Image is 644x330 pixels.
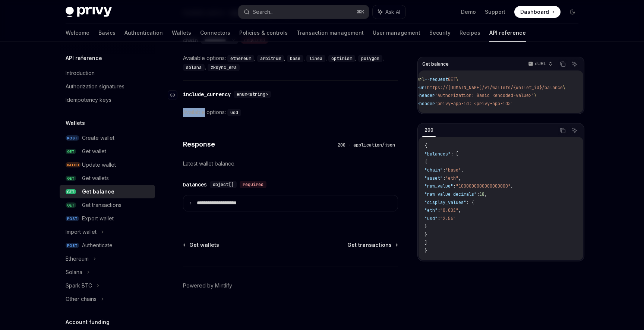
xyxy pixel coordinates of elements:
[66,119,85,128] h5: Wallets
[385,8,400,16] span: Ask AI
[253,7,274,16] div: Search...
[60,212,155,225] a: POSTExport wallet
[535,61,546,67] p: cURL
[306,54,328,63] div: ,
[237,91,268,97] span: enum<string>
[445,175,458,181] span: "eth"
[422,126,436,135] div: 200
[82,187,114,196] div: Get balance
[461,167,464,173] span: ,
[424,207,438,213] span: "eth"
[438,216,440,221] span: :
[239,5,369,19] button: Search...⌘K
[66,202,76,208] span: GET
[358,54,385,63] div: ,
[458,207,461,213] span: ,
[183,91,231,98] div: include_currency
[239,24,288,42] a: Policies & controls
[453,183,456,189] span: :
[208,64,240,71] code: zksync_era
[297,24,364,42] a: Transaction management
[456,183,511,189] span: "1000000000000000000"
[485,8,505,16] a: Support
[66,216,79,221] span: POST
[424,151,451,157] span: "balances"
[168,88,183,103] a: Navigate to header
[461,8,476,16] a: Demo
[66,189,76,195] span: GET
[66,69,95,78] div: Introduction
[66,295,97,304] div: Other chains
[514,6,561,18] a: Dashboard
[570,59,580,69] button: Ask AI
[66,254,89,263] div: Ethereum
[66,54,102,63] h5: API reference
[66,149,76,154] span: GET
[98,24,116,42] a: Basics
[414,101,435,107] span: --header
[424,76,448,82] span: --request
[438,207,440,213] span: :
[427,85,563,91] span: https://[DOMAIN_NAME]/v1/wallets/{wallet_id}/balance
[458,175,461,181] span: ,
[445,167,461,173] span: "base"
[414,85,427,91] span: --url
[424,199,466,205] span: "display_values"
[563,85,565,91] span: \
[200,24,230,42] a: Connectors
[520,8,549,16] span: Dashboard
[328,54,358,63] div: ,
[82,147,106,156] div: Get wallet
[213,182,234,188] span: object[]
[424,183,453,189] span: "raw_value"
[66,318,110,327] h5: Account funding
[82,133,114,142] div: Create wallet
[60,172,155,185] a: GETGet wallets
[566,6,578,18] button: Toggle dark mode
[424,240,427,246] span: ]
[414,92,435,98] span: --header
[477,191,479,197] span: :
[227,109,241,116] code: usd
[558,59,568,69] button: Copy the contents from the code block
[82,160,116,169] div: Update wallet
[524,58,556,70] button: cURL
[424,159,427,165] span: {
[66,82,124,91] div: Authorization signatures
[373,5,405,19] button: Ask AI
[448,76,456,82] span: GET
[240,181,266,188] div: required
[66,268,82,277] div: Solana
[66,281,92,290] div: Spark BTC
[451,151,458,157] span: : [
[60,145,155,158] a: GETGet wallet
[414,76,424,82] span: curl
[335,141,398,149] div: 200 - application/json
[424,216,438,221] span: "usd"
[183,181,207,188] div: balances
[66,176,76,181] span: GET
[422,61,449,67] span: Get balance
[424,191,477,197] span: "raw_value_decimals"
[424,167,443,173] span: "chain"
[328,55,355,62] code: optimism
[60,131,155,145] a: POSTCreate wallet
[443,167,445,173] span: :
[443,175,445,181] span: :
[184,241,219,249] a: Get wallets
[172,24,191,42] a: Wallets
[82,214,114,223] div: Export wallet
[456,76,458,82] span: \
[82,241,113,250] div: Authenticate
[424,248,427,254] span: }
[440,207,458,213] span: "0.001"
[435,92,534,98] span: 'Authorization: Basic <encoded-value>'
[424,143,427,149] span: {
[357,9,364,15] span: ⌘ K
[66,95,111,104] div: Idempotency keys
[466,199,474,205] span: : {
[435,101,513,107] span: 'privy-app-id: <privy-app-id>'
[558,126,568,135] button: Copy the contents from the code block
[424,223,427,229] span: }
[66,135,79,141] span: POST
